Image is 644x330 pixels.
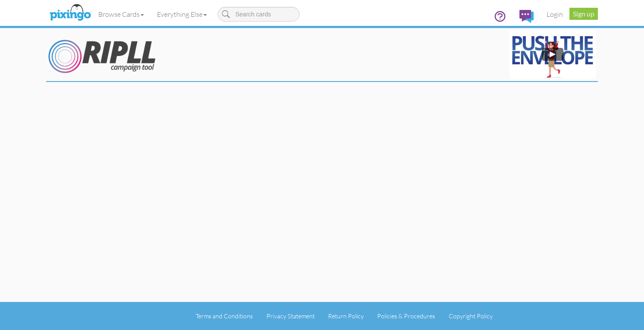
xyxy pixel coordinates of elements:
[218,7,300,22] input: Search cards
[266,312,315,320] a: Privacy Statement
[150,3,213,25] a: Everything Else
[644,330,644,330] iframe: Chat
[328,312,364,320] a: Return Policy
[510,30,596,79] img: maxresdefault.jpg
[92,3,150,25] a: Browse Cards
[540,3,569,25] a: Login
[377,312,435,320] a: Policies & Procedures
[519,10,534,23] img: comments.svg
[47,2,93,24] img: pixingo logo
[48,40,156,74] img: Ripll_Logo.png
[196,312,253,320] a: Terms and Conditions
[569,8,598,20] a: Sign up
[449,312,493,320] a: Copyright Policy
